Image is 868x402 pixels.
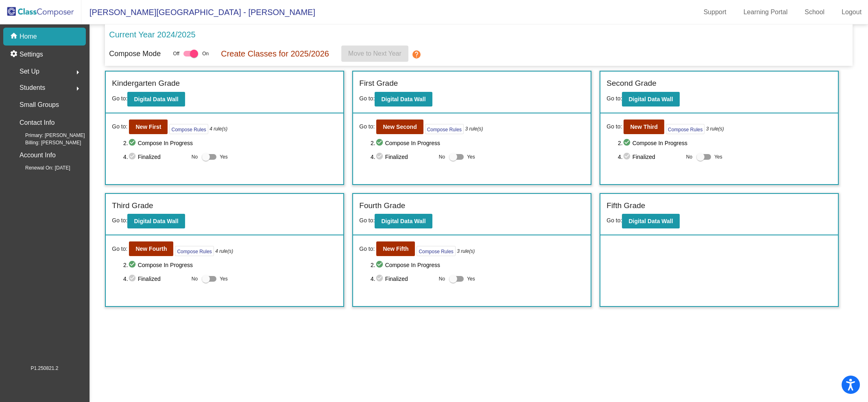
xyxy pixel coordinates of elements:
span: No [439,275,445,282]
a: School [798,6,831,19]
span: Go to: [112,122,127,131]
label: Kindergarten Grade [112,78,180,89]
mat-icon: home [10,32,20,41]
b: Digital Data Wall [134,96,178,102]
span: 4. Finalized [123,274,188,284]
mat-icon: check_circle [375,260,385,270]
span: Billing: [PERSON_NAME] [12,139,81,146]
mat-icon: check_circle [375,274,385,284]
span: Go to: [112,95,127,102]
mat-icon: arrow_right [73,67,83,77]
b: New Fourth [135,246,167,252]
p: Settings [20,50,43,59]
button: New First [129,120,168,134]
button: Digital Data Wall [127,92,185,106]
b: Digital Data Wall [381,96,425,102]
i: 4 rule(s) [215,248,233,255]
mat-icon: help [412,50,421,59]
span: 4. Finalized [618,152,682,162]
span: No [192,275,198,282]
a: Learning Portal [737,6,794,19]
mat-icon: check_circle [128,138,138,148]
button: New Fifth [376,241,415,256]
button: Compose Rules [175,246,214,256]
span: Off [173,50,179,57]
p: Home [20,32,37,41]
b: New Third [630,124,658,130]
b: New Fifth [383,246,408,252]
span: 4. Finalized [371,152,435,162]
mat-icon: arrow_right [73,84,83,93]
p: Current Year 2024/2025 [109,28,195,41]
span: Set Up [20,66,39,77]
mat-icon: check_circle [375,138,385,148]
button: Digital Data Wall [127,214,185,228]
p: Small Groups [20,99,59,111]
mat-icon: check_circle [623,138,632,148]
span: On [202,50,209,57]
label: Second Grade [606,78,656,89]
span: Go to: [606,95,622,102]
button: Compose Rules [417,246,455,256]
span: Yes [220,274,228,284]
p: Compose Mode [109,48,161,59]
label: Fourth Grade [359,200,405,212]
mat-icon: check_circle [128,260,138,270]
span: Go to: [359,217,375,224]
span: 2. Compose In Progress [371,138,584,148]
p: Contact Info [20,117,55,128]
b: Digital Data Wall [628,96,673,102]
span: Go to: [359,245,375,253]
span: Go to: [112,217,127,224]
button: Digital Data Wall [622,92,679,106]
mat-icon: check_circle [128,152,138,162]
span: Go to: [359,95,375,102]
button: New Third [624,120,664,134]
i: 3 rule(s) [706,125,724,133]
span: Renewal On: [DATE] [12,164,70,172]
span: Yes [467,274,475,284]
span: Go to: [606,122,622,131]
span: No [686,153,692,161]
span: Students [20,82,45,93]
b: Digital Data Wall [628,218,673,224]
i: 4 rule(s) [209,125,227,133]
b: New First [135,124,161,130]
mat-icon: settings [10,50,20,59]
mat-icon: check_circle [375,152,385,162]
span: 4. Finalized [371,274,435,284]
span: Primary: [PERSON_NAME] [12,132,85,139]
span: Yes [714,152,722,162]
span: No [192,153,198,161]
b: Digital Data Wall [134,218,178,224]
button: Digital Data Wall [622,214,679,228]
span: Go to: [606,217,622,224]
span: No [439,153,445,161]
p: Account Info [20,150,56,161]
i: 3 rule(s) [457,248,475,255]
button: New Fourth [129,241,173,256]
span: Move to Next Year [348,50,401,57]
mat-icon: check_circle [128,274,138,284]
button: Move to Next Year [341,46,408,62]
button: Digital Data Wall [375,92,432,106]
span: 2. Compose In Progress [123,260,337,270]
button: Compose Rules [169,124,208,134]
i: 3 rule(s) [465,125,483,133]
label: Fifth Grade [606,200,645,212]
span: Yes [467,152,475,162]
p: Create Classes for 2025/2026 [221,48,329,60]
label: First Grade [359,78,398,89]
span: 2. Compose In Progress [123,138,337,148]
span: 4. Finalized [123,152,188,162]
span: [PERSON_NAME][GEOGRAPHIC_DATA] - [PERSON_NAME] [81,6,315,19]
b: Digital Data Wall [381,218,425,224]
button: Digital Data Wall [375,214,432,228]
span: 2. Compose In Progress [371,260,584,270]
span: Go to: [112,245,127,253]
span: Yes [220,152,228,162]
b: New Second [383,124,417,130]
button: Compose Rules [666,124,704,134]
button: New Second [376,120,423,134]
a: Support [697,6,733,19]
